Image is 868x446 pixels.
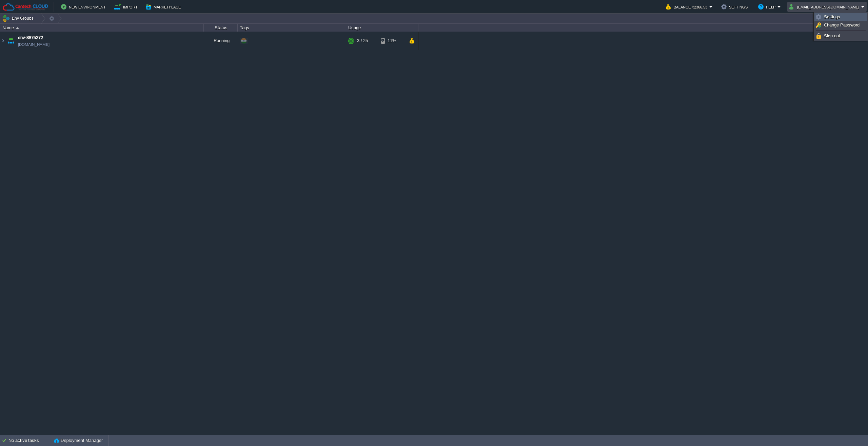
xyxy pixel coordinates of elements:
img: AMDAwAAAACH5BAEAAAAALAAAAAABAAEAAAICRAEAOw== [0,32,6,50]
button: New Environment [61,3,108,11]
span: Sign out [824,33,840,38]
div: Status [204,24,237,32]
button: Deployment Manager [54,437,103,444]
span: Settings [824,14,840,19]
div: 3 / 25 [357,32,368,50]
a: Change Password [815,21,867,29]
button: Env Groups [2,14,36,23]
div: Running [204,32,238,50]
span: Change Password [824,22,860,28]
div: Name [1,24,203,32]
div: No active tasks [8,435,51,446]
img: Cantech Cloud [2,3,48,11]
button: Marketplace [146,3,183,11]
a: Settings [815,13,867,21]
img: AMDAwAAAACH5BAEAAAAALAAAAAABAAEAAAICRAEAOw== [16,27,19,29]
div: Tags [238,24,346,32]
button: [EMAIL_ADDRESS][DOMAIN_NAME] [789,3,861,11]
button: Settings [721,3,750,11]
button: Balance ₹2366.53 [666,3,709,11]
div: Usage [347,24,418,32]
a: [DOMAIN_NAME] [18,41,50,48]
a: Sign out [815,32,867,40]
img: AMDAwAAAACH5BAEAAAAALAAAAAABAAEAAAICRAEAOw== [6,32,16,50]
button: Import [114,3,140,11]
div: 11% [381,32,403,50]
a: env-8875272 [18,34,43,41]
button: Help [758,3,777,11]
